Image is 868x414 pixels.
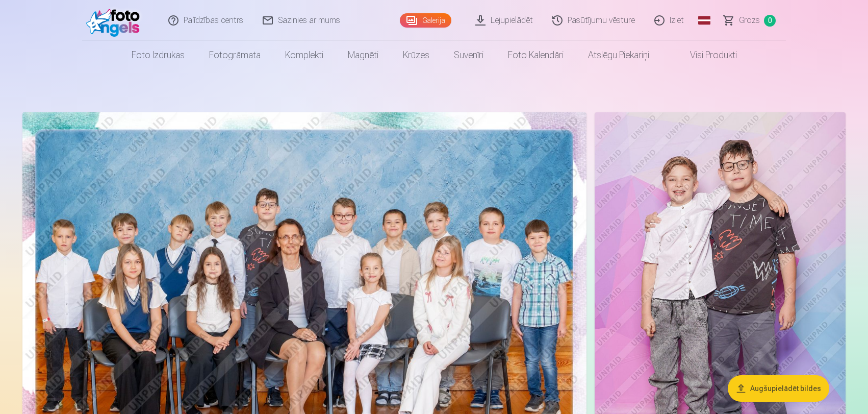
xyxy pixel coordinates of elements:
span: 0 [764,15,776,27]
a: Magnēti [336,41,391,69]
a: Foto izdrukas [119,41,197,69]
a: Atslēgu piekariņi [576,41,661,69]
img: /fa1 [86,4,145,37]
a: Krūzes [391,41,442,69]
a: Visi produkti [661,41,749,69]
a: Foto kalendāri [496,41,576,69]
span: Grozs [739,14,760,27]
button: Augšupielādēt bildes [728,375,829,402]
a: Galerija [400,13,451,28]
a: Suvenīri [442,41,496,69]
a: Komplekti [273,41,336,69]
a: Fotogrāmata [197,41,273,69]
